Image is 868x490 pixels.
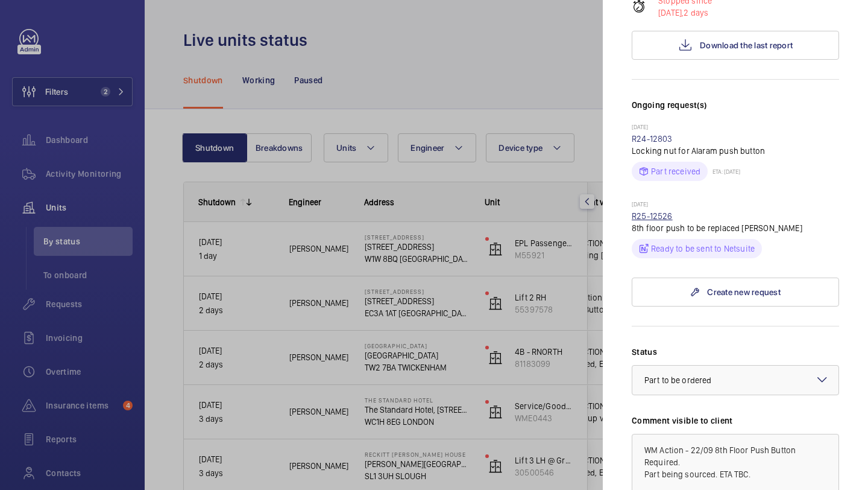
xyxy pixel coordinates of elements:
a: R25-12526 [632,211,673,221]
h3: Ongoing request(s) [632,99,839,123]
p: Part received [651,165,700,177]
p: 2 days [658,7,712,19]
p: Locking nut for Alaram push button [632,145,839,157]
span: Part to be ordered [644,375,711,385]
a: R24-12803 [632,134,673,144]
p: ETA: [DATE] [708,168,740,175]
label: Comment visible to client [632,415,839,427]
p: Ready to be sent to Netsuite [651,243,755,255]
span: Download the last report [700,40,793,50]
p: [DATE] [632,200,839,210]
button: Download the last report [632,31,839,60]
span: [DATE], [658,8,684,17]
p: [DATE] [632,123,839,133]
p: 8th floor push to be replaced [PERSON_NAME] [632,222,839,234]
label: Status [632,346,839,358]
a: Create new request [632,278,839,307]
